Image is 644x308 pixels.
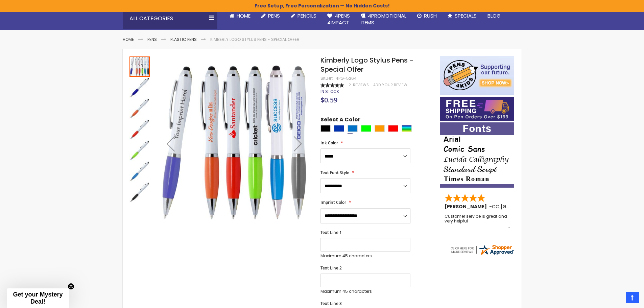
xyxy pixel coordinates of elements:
[320,89,339,94] span: In stock
[285,8,322,23] a: Pencils
[336,76,357,81] div: 4PG-5264
[129,119,150,140] div: Kimberly Logo Stylus Pens - Special Offer
[334,125,344,132] div: Blue
[482,8,506,23] a: Blog
[210,37,300,42] li: Kimberly Logo Stylus Pens - Special Offer
[320,199,346,205] span: Imprint Color
[320,125,331,132] div: Black
[129,161,150,182] img: Kimberly Logo Stylus Pens - Special Offer
[402,125,412,132] div: Assorted
[320,265,342,271] span: Text Line 2
[348,125,358,132] div: Blue Light
[450,252,515,257] a: 4pens.com certificate URL
[320,140,338,146] span: Ink Color
[455,12,477,19] span: Specials
[320,55,413,74] span: Kimberly Logo Stylus Pens - Special Offer
[268,12,280,19] span: Pens
[320,89,339,94] div: Availability
[450,244,515,256] img: 4pens.com widget logo
[412,8,442,23] a: Rush
[320,253,410,259] p: Maximum 45 characters
[284,56,311,231] div: Next
[361,125,371,132] div: Lime Green
[129,56,150,77] div: Kimberly Logo Stylus Pens - Special Offer
[327,12,350,26] span: 4Pens 4impact
[373,82,407,88] a: Add Your Review
[320,116,360,125] span: Select A Color
[129,77,150,98] img: Kimberly Logo Stylus Pens - Special Offer
[224,8,256,23] a: Home
[445,203,489,210] span: [PERSON_NAME]
[501,203,550,210] span: [GEOGRAPHIC_DATA]
[388,125,398,132] div: Red
[440,97,514,121] img: Free shipping on orders over $199
[147,37,157,42] a: Pens
[320,83,344,88] div: 100%
[375,125,385,132] div: Orange
[349,82,370,88] a: 2 Reviews
[424,12,437,19] span: Rush
[489,203,550,210] span: - ,
[445,214,510,229] div: Customer service is great and very helpful
[129,140,150,161] div: Kimberly Logo Stylus Pens - Special Offer
[626,292,639,303] a: Top
[320,230,342,235] span: Text Line 1
[123,8,217,29] div: All Categories
[123,37,134,42] a: Home
[320,95,337,104] span: $0.59
[129,98,150,119] img: Kimberly Logo Stylus Pens - Special Offer
[355,8,412,30] a: 4PROMOTIONALITEMS
[320,75,333,81] strong: SKU
[353,82,369,88] span: Reviews
[440,122,514,188] img: font-personalization-examples
[322,8,355,30] a: 4Pens4impact
[157,66,312,220] img: Kimberly Logo Stylus Pens - Special Offer
[320,170,349,175] span: Text Font Style
[129,182,150,203] img: Kimberly Logo Stylus Pens - Special Offer
[7,288,69,308] div: Get your Mystery Deal!Close teaser
[129,98,150,119] div: Kimberly Logo Stylus Pens - Special Offer
[13,291,63,305] span: Get your Mystery Deal!
[129,140,150,161] img: Kimberly Logo Stylus Pens - Special Offer
[237,12,251,19] span: Home
[492,203,500,210] span: CO
[157,56,184,231] div: Previous
[440,56,514,95] img: 4pens 4 kids
[442,8,482,23] a: Specials
[170,37,197,42] a: Plastic Pens
[297,12,316,19] span: Pencils
[361,12,406,26] span: 4PROMOTIONAL ITEMS
[487,12,501,19] span: Blog
[256,8,285,23] a: Pens
[349,82,351,88] span: 2
[320,301,342,306] span: Text Line 3
[129,119,150,140] img: Kimberly Logo Stylus Pens - Special Offer
[129,77,150,98] div: Kimberly Logo Stylus Pens - Special Offer
[68,283,74,290] button: Close teaser
[129,161,150,182] div: Kimberly Logo Stylus Pens - Special Offer
[320,289,410,294] p: Maximum 45 characters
